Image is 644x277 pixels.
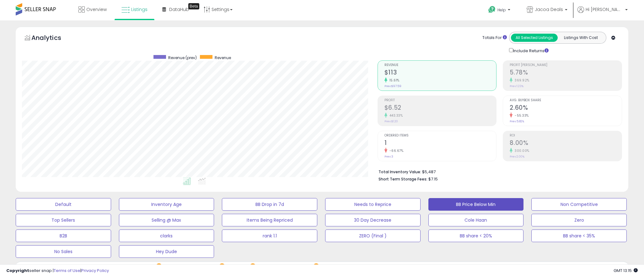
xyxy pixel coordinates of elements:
button: No Sales [16,245,111,258]
a: Hi [PERSON_NAME] [577,6,628,20]
button: × [156,263,162,270]
button: Selling @ Max [119,214,214,226]
button: Items Being Repriced [222,214,317,226]
b: Short Term Storage Fees: [378,176,427,182]
div: seller snap | | [6,268,109,274]
button: BB share < 35% [531,230,627,242]
small: Prev: 3 [384,155,393,158]
small: 300.00% [513,148,529,153]
button: clarks [119,230,214,242]
span: Listings [131,6,148,13]
span: Revenue (prev) [168,55,197,60]
h2: 8.00% [510,139,622,148]
span: Revenue [384,64,496,67]
a: Privacy Policy [81,268,109,274]
button: Inventory Age [119,198,214,211]
h2: 2.60% [510,104,622,113]
span: Revenue [215,55,231,60]
h5: Analytics [31,33,73,44]
small: -66.67% [387,148,404,153]
li: $5,487 [378,168,617,175]
h2: 1 [384,139,496,148]
button: Cole Haan [428,214,524,226]
span: ROI [510,134,622,137]
strong: Copyright [6,268,29,274]
span: Profit [PERSON_NAME] [510,64,622,67]
span: 2025-09-17 13:15 GMT [614,268,638,274]
button: Zero [531,214,627,226]
span: Jacoa Deals [535,6,563,13]
div: Tooltip anchor [188,3,199,9]
button: All Selected Listings [511,34,558,42]
a: Terms of Use [54,268,80,274]
span: Hi [PERSON_NAME] [586,6,623,13]
h2: $113 [384,69,496,77]
button: BB Price Below Min [428,198,524,211]
span: Avg. Buybox Share [510,99,622,102]
small: -55.33% [513,113,529,118]
div: Totals For [482,35,507,41]
small: Prev: $97.59 [384,84,401,88]
small: 369.92% [513,78,529,83]
button: BB share < 20% [428,230,524,242]
a: Help [483,1,517,20]
button: Listings With Cost [557,34,604,42]
small: Prev: 2.00% [510,155,524,158]
h2: 5.78% [510,69,622,77]
small: 15.61% [387,78,400,83]
span: DataHub [169,6,189,13]
button: rank 1.1 [222,230,317,242]
button: Default [16,198,111,211]
small: Prev: 5.82% [510,119,524,123]
button: B2B [16,230,111,242]
b: Total Inventory Value: [378,169,421,175]
h2: $6.52 [384,104,496,113]
span: $7.15 [428,176,438,182]
button: BB Drop in 7d [222,198,317,211]
small: Prev: $1.20 [384,119,398,123]
button: × [219,263,225,270]
small: 443.33% [387,113,403,118]
span: Help [497,7,506,13]
button: ZERO (Final ) [325,230,421,242]
button: Non Competitive [531,198,627,211]
button: 30 Day Decrease [325,214,421,226]
span: Ordered Items [384,134,496,137]
span: Overview [86,6,107,13]
small: Prev: 1.23% [510,84,523,88]
span: Profit [384,99,496,102]
button: Hey Dude [119,245,214,258]
button: Needs to Reprice [325,198,421,211]
button: × [313,263,319,270]
button: × [250,263,256,270]
button: Top Sellers [16,214,111,226]
div: Include Returns [504,47,556,54]
i: Get Help [488,6,496,14]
